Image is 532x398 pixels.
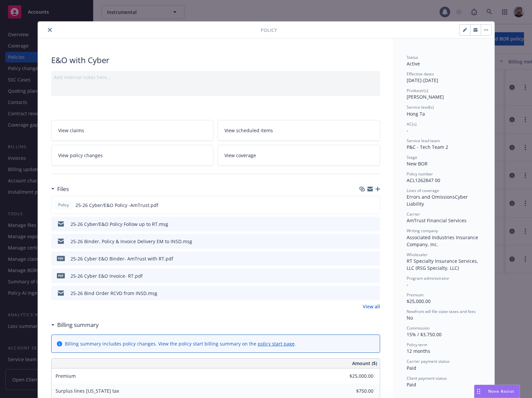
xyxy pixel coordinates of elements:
[371,202,377,209] button: preview file
[407,188,439,193] span: Lines of coverage
[407,309,476,314] span: Newfront will file state taxes and fees
[57,273,65,278] span: pdf
[334,386,377,396] input: 0.00
[407,325,430,331] span: Commission
[224,152,256,159] span: View coverage
[70,221,168,228] div: 25-26 Cyber/E&O Policy Follow up to RT.msg
[407,348,430,354] span: 12 months
[407,104,434,110] span: Service lead(s)
[488,388,514,394] span: Nova Assist
[56,388,119,394] span: Surplus lines [US_STATE] tax
[407,381,416,388] span: Paid
[407,252,428,257] span: Wholesaler
[407,194,455,200] span: Errors and Omissions
[407,281,408,288] span: -
[51,54,380,66] div: E&O with Cyber
[407,298,431,304] span: $25,000.00
[57,256,65,261] span: pdf
[51,185,69,193] div: Files
[58,127,84,134] span: View claims
[407,71,434,77] span: Effective dates
[70,238,192,245] div: 25-26 Binder, Policy & Invoice Delivery EM to INSD.msg
[407,234,479,248] span: Associated Industries Insurance Company, Inc.
[407,94,444,100] span: [PERSON_NAME]
[371,290,377,297] button: preview file
[224,127,273,134] span: View scheduled items
[361,272,366,279] button: download file
[361,290,366,297] button: download file
[407,121,417,127] span: AC(s)
[361,221,366,228] button: download file
[407,60,420,67] span: Active
[407,194,469,207] span: Cyber Liability
[371,238,377,245] button: preview file
[371,272,377,279] button: preview file
[407,88,428,93] span: Producer(s)
[360,202,366,209] button: download file
[70,290,157,297] div: 25-26 Bind Order RCVD from INSD.msg
[217,145,380,166] a: View coverage
[407,211,420,217] span: Carrier
[407,127,408,134] span: -
[407,217,466,224] span: AmTrust Financial Services
[407,177,440,183] span: ACL1262847 00
[407,54,418,60] span: Status
[407,258,479,271] span: RT Specialty Insurance Services, LLC (RSG Specialty, LLC)
[361,238,366,245] button: download file
[363,303,380,310] a: View all
[407,144,448,150] span: P&C - Tech Team 2
[56,373,76,379] span: Premium
[334,371,377,381] input: 0.00
[407,160,428,167] span: New BOR
[75,202,158,209] span: 25-26 Cyber/E&O Policy -AmTrust.pdf
[46,26,54,34] button: close
[57,321,99,329] h3: Billing summary
[65,340,296,347] div: Billing summary includes policy changes. View the policy start billing summary on the .
[407,375,447,381] span: Client payment status
[407,358,450,364] span: Carrier payment status
[407,71,481,84] div: [DATE] - [DATE]
[361,255,366,262] button: download file
[54,74,377,81] div: Add internal notes here...
[70,272,143,279] div: 25-26 Cyber E&O Invoice- RT.pdf
[407,275,449,281] span: Program administrator
[407,315,413,321] span: No
[407,138,440,144] span: Service lead team
[51,321,99,329] div: Billing summary
[474,385,483,398] div: Drag to move
[261,27,277,34] span: Policy
[474,385,520,398] button: Nova Assist
[371,255,377,262] button: preview file
[407,111,425,117] span: Hong Ta
[407,331,442,338] span: 15% / $3,750.00
[57,185,69,193] h3: Files
[70,255,173,262] div: 25-26 Cyber E&O Binder- AmTrust with RT.pdf
[407,365,416,371] span: Paid
[57,202,70,208] span: Policy
[51,145,214,166] a: View policy changes
[258,341,295,347] a: policy start page
[407,154,417,160] span: Stage
[352,360,377,367] span: Amount ($)
[217,120,380,141] a: View scheduled items
[371,221,377,228] button: preview file
[407,171,433,177] span: Policy number
[407,342,427,348] span: Policy term
[407,292,424,298] span: Premium
[407,228,438,234] span: Writing company
[51,120,214,141] a: View claims
[58,152,103,159] span: View policy changes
